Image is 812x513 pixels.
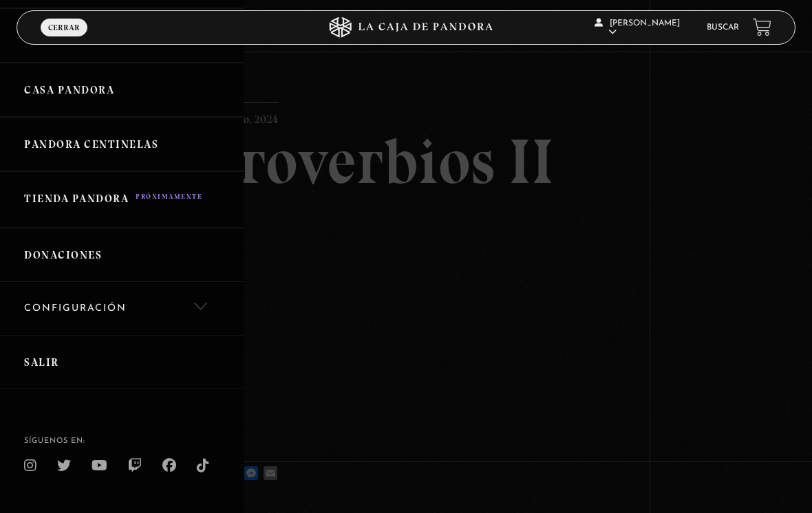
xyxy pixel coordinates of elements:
h4: SÍguenos en: [24,437,219,445]
a: Buscar [707,23,739,32]
span: Menu [52,35,76,45]
span: [PERSON_NAME] [595,19,680,36]
span: Cerrar [48,23,80,32]
a: View your shopping cart [753,18,771,36]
